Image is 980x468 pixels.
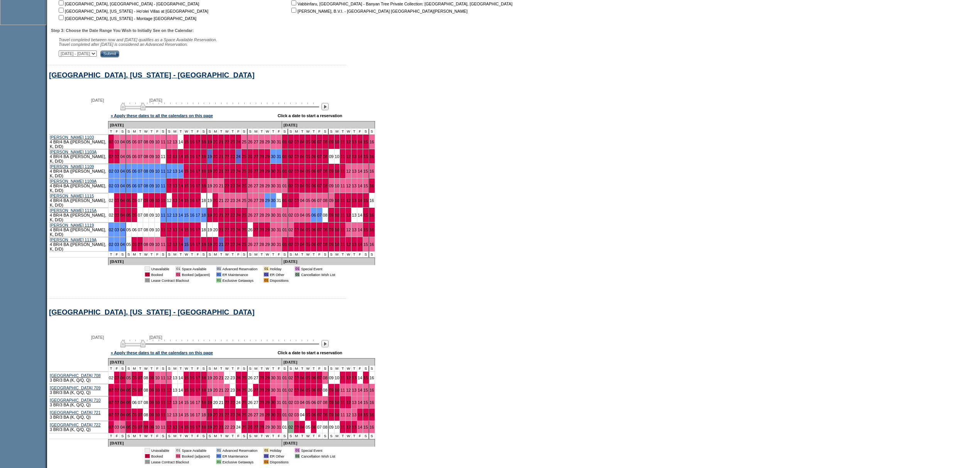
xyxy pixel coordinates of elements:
[138,198,142,203] a: 07
[329,198,334,203] a: 09
[208,213,212,217] a: 19
[219,169,223,173] a: 21
[236,213,241,217] a: 24
[219,198,223,203] a: 21
[236,169,241,173] a: 24
[127,198,131,203] a: 05
[172,183,177,188] a: 13
[294,213,299,217] a: 03
[282,154,287,159] a: 01
[259,213,264,217] a: 28
[178,140,183,144] a: 14
[144,183,148,188] a: 08
[265,154,270,159] a: 29
[230,183,235,188] a: 23
[358,213,362,217] a: 14
[167,154,172,159] a: 12
[225,154,229,159] a: 22
[317,183,322,188] a: 07
[329,140,334,144] a: 09
[282,169,287,173] a: 01
[300,154,304,159] a: 04
[149,213,154,217] a: 09
[208,140,212,144] a: 19
[358,183,362,188] a: 14
[127,213,131,217] a: 05
[306,169,310,173] a: 05
[317,154,322,159] a: 07
[271,154,275,159] a: 30
[236,154,241,159] a: 24
[340,213,345,217] a: 11
[265,198,270,203] a: 29
[201,183,206,188] a: 18
[306,198,310,203] a: 05
[317,140,322,144] a: 07
[144,140,148,144] a: 08
[115,169,119,173] a: 03
[265,140,270,144] a: 29
[167,227,172,232] a: 12
[363,140,368,144] a: 15
[50,164,94,169] a: [PERSON_NAME] 1109
[196,154,200,159] a: 17
[201,154,206,159] a: 18
[115,183,119,188] a: 03
[213,140,218,144] a: 20
[370,154,374,159] a: 16
[120,227,125,232] a: 04
[213,169,218,173] a: 20
[213,213,218,217] a: 20
[358,169,362,173] a: 14
[111,113,213,118] a: » Apply these dates to all the calendars on this page
[190,140,194,144] a: 16
[259,183,264,188] a: 28
[120,198,125,203] a: 04
[311,169,316,173] a: 06
[346,140,351,144] a: 12
[323,169,328,173] a: 08
[161,183,166,188] a: 11
[196,183,200,188] a: 17
[155,227,160,232] a: 10
[178,183,183,188] a: 14
[132,154,137,159] a: 06
[132,140,137,144] a: 06
[161,169,166,173] a: 11
[115,154,119,159] a: 03
[370,169,374,173] a: 16
[277,183,281,188] a: 31
[167,183,172,188] a: 12
[120,154,125,159] a: 04
[323,213,328,217] a: 08
[253,213,258,217] a: 27
[225,213,229,217] a: 22
[167,213,172,217] a: 12
[127,183,131,188] a: 05
[178,154,183,159] a: 14
[109,213,113,217] a: 02
[161,154,166,159] a: 11
[120,140,125,144] a: 04
[370,183,374,188] a: 16
[144,227,148,232] a: 08
[115,140,119,144] a: 03
[352,213,357,217] a: 13
[289,169,293,173] a: 02
[172,213,177,217] a: 13
[109,183,113,188] a: 02
[271,169,275,173] a: 30
[323,198,328,203] a: 08
[363,198,368,203] a: 15
[132,213,137,217] a: 06
[242,183,247,188] a: 25
[127,169,131,173] a: 05
[335,140,340,144] a: 10
[248,183,253,188] a: 26
[352,183,357,188] a: 13
[340,198,345,203] a: 11
[144,154,148,159] a: 08
[219,154,223,159] a: 21
[190,198,194,203] a: 16
[277,169,281,173] a: 31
